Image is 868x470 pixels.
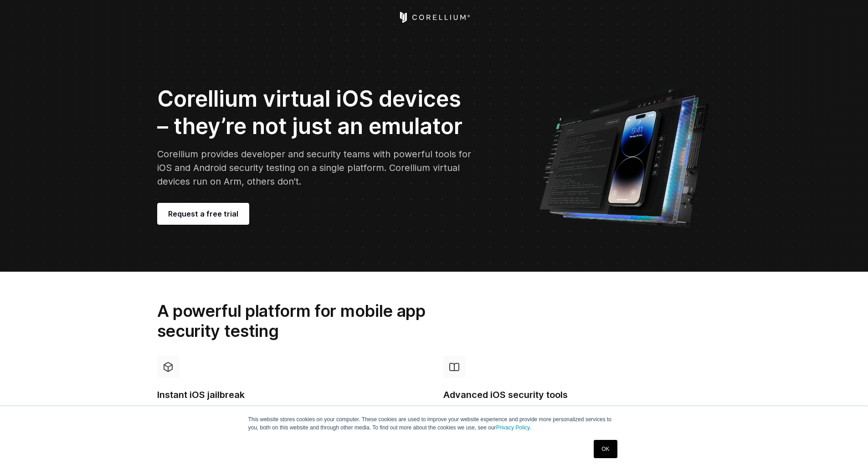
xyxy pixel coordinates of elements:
[157,85,475,140] h2: Corellium virtual iOS devices – they’re not just an emulator
[157,203,249,225] a: Request a free trial
[539,82,711,228] img: Corellium UI
[443,389,711,401] h4: Advanced iOS security tools
[496,424,531,431] a: Privacy Policy.
[157,389,425,401] h4: Instant iOS jailbreak
[157,301,468,341] h2: A powerful platform for mobile app security testing
[398,12,470,23] a: Corellium Home
[594,440,617,458] a: OK
[248,415,620,432] p: This website stores cookies on your computer. These cookies are used to improve your website expe...
[157,147,475,188] p: Corellium provides developer and security teams with powerful tools for iOS and Android security ...
[168,208,238,219] span: Request a free trial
